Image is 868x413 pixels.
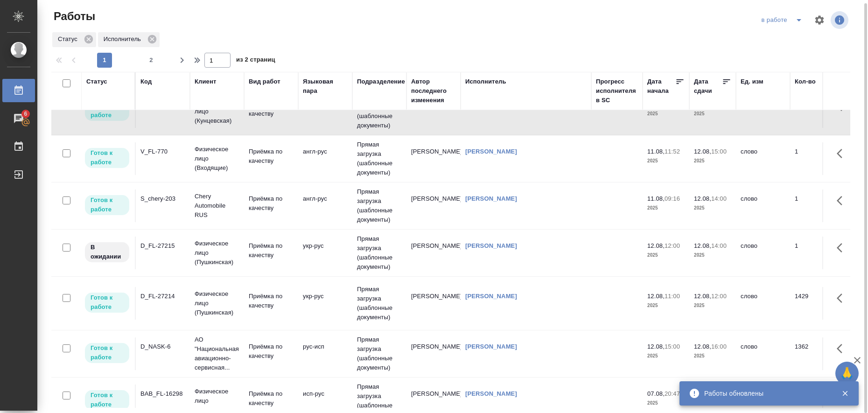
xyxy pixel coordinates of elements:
div: Статус [52,32,96,47]
div: Исполнитель может приступить к работе [84,389,130,411]
p: Готов к работе [91,293,124,312]
td: Прямая загрузка (шаблонные документы) [352,88,406,135]
p: 12.08, [694,195,711,202]
p: Готов к работе [91,101,124,120]
button: 🙏 [835,362,859,385]
div: Дата сдачи [694,77,722,96]
p: 12:00 [711,293,727,300]
p: Chery Automobile RUS [195,192,239,220]
td: слово [736,95,790,128]
p: 07.08, [647,390,665,397]
td: слово [736,142,790,175]
div: Исполнитель может приступить к работе [84,100,130,122]
button: Закрыть [835,389,854,398]
div: Исполнитель может приступить к работе [84,342,130,364]
td: 1 [790,142,837,175]
p: 12:00 [665,242,680,249]
span: 2 [144,56,159,65]
div: Кол-во [795,77,816,86]
p: 12.08, [647,293,665,300]
td: [PERSON_NAME] [406,337,461,370]
div: Код [140,77,152,86]
td: 1 [790,237,837,269]
p: 2025 [647,301,685,310]
p: Исполнитель [104,35,144,44]
td: укр-рус [298,287,352,320]
p: 11.08, [647,195,665,202]
p: Физическое лицо (Пушкинская) [195,239,239,267]
div: D_FL-27215 [140,241,185,251]
button: Здесь прячутся важные кнопки [831,337,854,360]
p: Приёмка по качеству [249,241,294,260]
p: 2025 [647,156,685,166]
div: Клиент [195,77,216,86]
p: Физическое лицо (Кунцевская) [195,98,239,126]
p: 09:16 [665,195,680,202]
p: Статус [58,35,81,44]
td: [PERSON_NAME] [406,237,461,269]
p: Готов к работе [91,148,124,167]
button: Здесь прячутся важные кнопки [831,142,854,165]
td: [PERSON_NAME] [406,95,461,128]
div: Дата начала [647,77,675,96]
p: 15:00 [711,148,727,155]
p: Приёмка по качеству [249,194,294,213]
p: 2025 [694,203,731,213]
a: [PERSON_NAME] [465,343,517,350]
div: Исполнитель может приступить к работе [84,147,130,169]
p: АО "Национальная авиационно-сервисная... [195,335,239,372]
button: Здесь прячутся важные кнопки [831,189,854,212]
div: Работы обновлены [704,389,827,398]
p: 2025 [694,109,731,119]
td: 1 [790,95,837,128]
td: [PERSON_NAME] [406,189,461,222]
p: 20:47 [665,390,680,397]
td: Прямая загрузка (шаблонные документы) [352,135,406,182]
td: рус-англ [298,95,352,128]
p: 11:00 [665,293,680,300]
p: 11.08, [647,148,665,155]
p: Физическое лицо (Пушкинская) [195,289,239,317]
button: Здесь прячутся важные кнопки [831,287,854,309]
p: В ожидании [91,243,124,261]
td: укр-рус [298,237,352,269]
span: 6 [18,109,33,119]
td: 1362 [790,337,837,370]
p: 2025 [694,351,731,361]
p: 12.08, [647,343,665,350]
a: [PERSON_NAME] [465,293,517,300]
div: Исполнитель [98,32,160,47]
p: 2025 [694,301,731,310]
div: Исполнитель может приступить к работе [84,292,130,314]
td: слово [736,337,790,370]
p: Готов к работе [91,343,124,362]
td: [PERSON_NAME] [406,287,461,320]
p: 11:52 [665,148,680,155]
p: Готов к работе [91,196,124,214]
p: 2025 [694,251,731,260]
a: 6 [2,107,35,130]
td: Прямая загрузка (шаблонные документы) [352,280,406,327]
div: split button [759,13,808,28]
td: Прямая загрузка (шаблонные документы) [352,182,406,229]
p: 2025 [647,203,685,213]
p: 14:00 [711,242,727,249]
td: 1429 [790,287,837,320]
button: 2 [144,53,159,68]
div: Ед. изм [741,77,763,86]
td: [PERSON_NAME] [406,142,461,175]
a: [PERSON_NAME] [465,148,517,155]
p: 2025 [647,399,685,408]
td: слово [736,287,790,320]
a: [PERSON_NAME] [465,390,517,397]
div: Исполнитель может приступить к работе [84,194,130,216]
td: Прямая загрузка (шаблонные документы) [352,330,406,377]
div: D_FL-27214 [140,292,185,301]
p: Приёмка по качеству [249,147,294,166]
p: Приёмка по качеству [249,292,294,310]
div: Прогресс исполнителя в SC [596,77,638,105]
td: слово [736,189,790,222]
p: 2025 [647,351,685,361]
a: [PERSON_NAME] [465,195,517,202]
p: 12.08, [694,293,711,300]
